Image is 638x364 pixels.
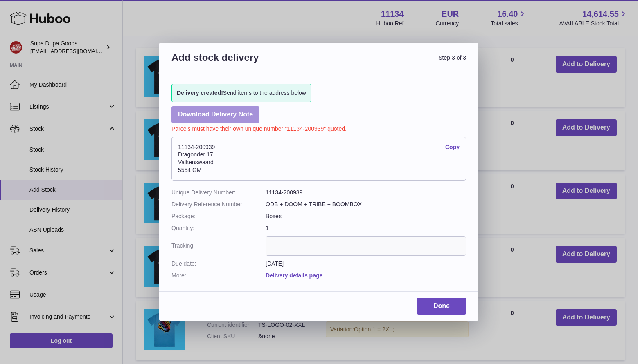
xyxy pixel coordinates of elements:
[319,51,466,74] span: Step 3 of 3
[445,143,460,151] a: Copy
[417,298,466,315] a: Done
[266,201,466,208] dd: ODB + DOOM + TRIBE + BOOMBOX
[177,89,223,96] strong: Delivery created!
[171,224,266,232] dt: Quantity:
[266,272,322,279] a: Delivery details page
[177,89,306,97] span: Send items to the address below
[171,260,266,268] dt: Due date:
[171,189,266,197] dt: Unique Delivery Number:
[171,212,266,220] dt: Package:
[171,106,259,123] a: Download Delivery Note
[266,212,466,220] dd: Boxes
[266,260,466,268] dd: [DATE]
[171,272,266,279] dt: More:
[266,189,466,197] dd: 11134-200939
[171,51,319,74] h3: Add stock delivery
[171,236,266,256] dt: Tracking:
[171,123,466,133] p: Parcels must have their own unique number "11134-200939" quoted.
[171,137,466,181] address: 11134-200939 Dragonder 17 Valkenswaard 5554 GM
[171,201,266,208] dt: Delivery Reference Number:
[266,224,466,232] dd: 1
